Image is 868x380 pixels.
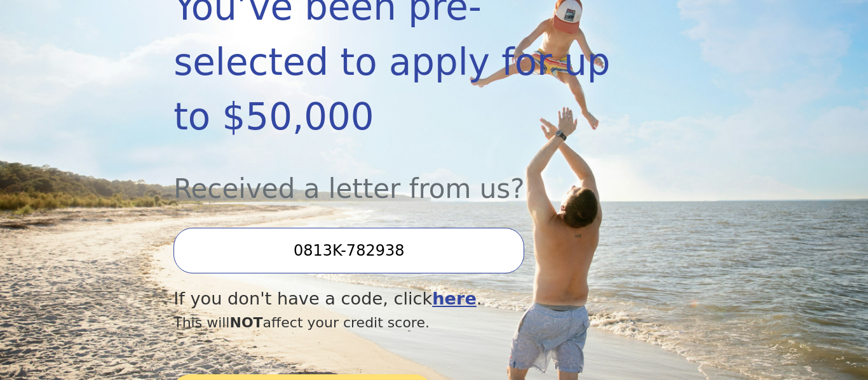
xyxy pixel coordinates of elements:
[173,286,616,312] div: If you don't have a code, click .
[173,312,616,333] div: This will affect your credit score.
[173,228,524,273] input: Enter your Offer Code:
[173,145,616,209] div: Received a letter from us?
[432,289,477,308] a: here
[229,315,262,331] span: NOT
